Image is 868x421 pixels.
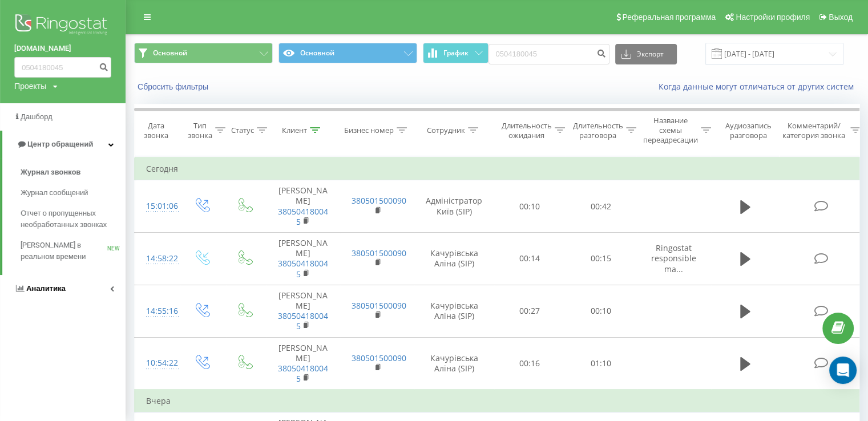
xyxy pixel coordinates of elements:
[659,81,859,92] a: Когда данные могут отличаться от других систем
[781,121,847,140] div: Комментарий/категория звонка
[494,337,566,390] td: 00:16
[282,126,307,135] div: Клиент
[566,180,637,233] td: 00:42
[414,180,494,233] td: Адміністратор Київ (SIP)
[352,195,406,206] a: 380501500090
[266,285,340,337] td: [PERSON_NAME]
[278,310,328,331] a: 380504180045
[14,43,111,54] a: [DOMAIN_NAME]
[134,43,273,63] button: Основной
[414,285,494,337] td: Качурівська Аліна (SIP)
[829,13,853,22] span: Выход
[14,11,111,40] img: Ringostat logo
[566,285,637,337] td: 00:10
[135,121,177,140] div: Дата звонка
[643,116,698,145] div: Название схемы переадресации
[494,233,566,285] td: 00:14
[427,126,465,135] div: Сотрудник
[135,157,865,180] td: Сегодня
[266,337,340,390] td: [PERSON_NAME]
[21,187,88,199] span: Журнал сообщений
[266,180,340,233] td: [PERSON_NAME]
[231,126,254,135] div: Статус
[494,180,566,233] td: 00:10
[153,48,187,58] span: Основной
[188,121,212,140] div: Тип звонка
[21,183,126,203] a: Журнал сообщений
[414,233,494,285] td: Качурівська Аліна (SIP)
[135,390,865,412] td: Вчера
[146,352,169,374] div: 10:54:22
[488,44,609,64] input: Поиск по номеру
[21,203,126,235] a: Отчет о пропущенных необработанных звонках
[423,43,488,63] button: График
[146,195,169,217] div: 15:01:06
[146,300,169,322] div: 14:55:16
[14,57,111,78] input: Поиск по номеру
[2,131,126,158] a: Центр обращений
[622,13,716,22] span: Реферальная программа
[278,363,328,384] a: 380504180045
[27,140,93,148] span: Центр обращений
[352,353,406,363] a: 380501500090
[21,162,126,183] a: Журнал звонков
[494,285,566,337] td: 00:27
[21,240,107,262] span: [PERSON_NAME] в реальном времени
[721,121,776,140] div: Аудиозапись разговора
[502,121,552,140] div: Длительность ожидания
[344,126,394,135] div: Бизнес номер
[352,300,406,311] a: 380501500090
[566,337,637,390] td: 01:10
[829,357,857,384] div: Open Intercom Messenger
[736,13,810,22] span: Настройки профиля
[566,233,637,285] td: 00:15
[414,337,494,390] td: Качурівська Аліна (SIP)
[21,235,126,267] a: [PERSON_NAME] в реальном времениNEW
[443,49,469,57] span: График
[352,248,406,258] a: 380501500090
[278,43,417,63] button: Основной
[21,208,120,230] span: Отчет о пропущенных необработанных звонках
[573,121,623,140] div: Длительность разговора
[146,248,169,270] div: 14:58:22
[134,82,214,92] button: Сбросить фильтры
[21,112,53,121] span: Дашборд
[14,80,46,92] div: Проекты
[615,44,677,64] button: Экспорт
[651,242,696,274] span: Ringostat responsible ma...
[278,258,328,279] a: 380504180045
[26,284,66,293] span: Аналитика
[278,206,328,227] a: 380504180045
[21,167,80,178] span: Журнал звонков
[266,233,340,285] td: [PERSON_NAME]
